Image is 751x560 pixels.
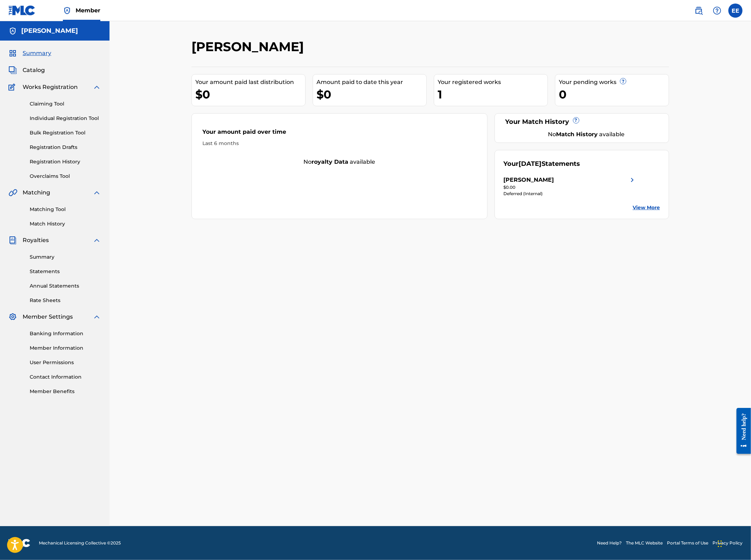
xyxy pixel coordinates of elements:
[317,86,426,102] div: $0
[667,540,708,546] a: Portal Terms of Use
[504,184,637,191] div: $0.00
[8,49,17,58] img: Summary
[30,115,101,122] a: Individual Registration Tool
[30,158,101,165] a: Registration History
[30,268,101,275] a: Statements
[202,140,477,147] div: Last 6 months
[626,540,663,546] a: The MLC Website
[30,144,101,151] a: Registration Drafts
[8,49,51,58] a: SummarySummary
[93,313,101,321] img: expand
[30,373,101,381] a: Contact Information
[694,6,703,15] img: search
[504,176,554,184] div: [PERSON_NAME]
[620,78,626,84] span: ?
[202,128,477,140] div: Your amount paid over time
[504,159,580,169] div: Your Statements
[710,4,724,18] div: Help
[312,158,348,165] strong: royalty data
[713,6,721,15] img: help
[23,188,50,197] span: Matching
[8,83,18,91] img: Works Registration
[716,526,751,560] iframe: Chat Widget
[597,540,622,546] a: Need Help?
[30,220,101,228] a: Match History
[21,27,78,35] h5: Eddie Espinal
[30,100,101,108] a: Claiming Tool
[692,4,706,18] a: Public Search
[731,402,751,459] iframe: Resource Center
[30,129,101,137] a: Bulk Registration Tool
[628,176,637,184] img: right chevron icon
[438,86,548,102] div: 1
[30,173,101,180] a: Overclaims Tool
[712,540,743,546] a: Privacy Policy
[728,4,743,18] div: User Menu
[30,297,101,304] a: Rate Sheets
[195,86,305,102] div: $0
[633,204,660,211] a: View More
[30,330,101,337] a: Banking Information
[93,83,101,91] img: expand
[573,118,579,123] span: ?
[23,313,73,321] span: Member Settings
[8,313,17,321] img: Member Settings
[438,78,548,86] div: Your registered works
[504,176,637,197] a: [PERSON_NAME]right chevron icon$0.00Deferred (Internal)
[195,78,305,86] div: Your amount paid last distribution
[30,388,101,395] a: Member Benefits
[30,206,101,213] a: Matching Tool
[8,66,45,74] a: CatalogCatalog
[8,27,17,35] img: Accounts
[23,236,49,245] span: Royalties
[30,344,101,352] a: Member Information
[63,6,71,15] img: Top Rightsholder
[192,158,487,166] div: No available
[93,188,101,197] img: expand
[191,39,307,55] h2: [PERSON_NAME]
[30,359,101,366] a: User Permissions
[93,236,101,245] img: expand
[39,540,121,546] span: Mechanical Licensing Collective © 2025
[23,66,45,74] span: Catalog
[8,5,36,16] img: MLC Logo
[23,49,51,58] span: Summary
[504,117,660,127] div: Your Match History
[76,6,100,14] span: Member
[556,131,598,138] strong: Match History
[504,191,637,197] div: Deferred (Internal)
[317,78,426,86] div: Amount paid to date this year
[30,282,101,290] a: Annual Statements
[559,86,669,102] div: 0
[559,78,669,86] div: Your pending works
[8,236,17,245] img: Royalties
[718,533,722,554] div: Drag
[8,539,30,547] img: logo
[23,83,78,91] span: Works Registration
[519,160,542,168] span: [DATE]
[8,188,17,197] img: Matching
[513,130,660,139] div: No available
[30,253,101,261] a: Summary
[8,66,17,74] img: Catalog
